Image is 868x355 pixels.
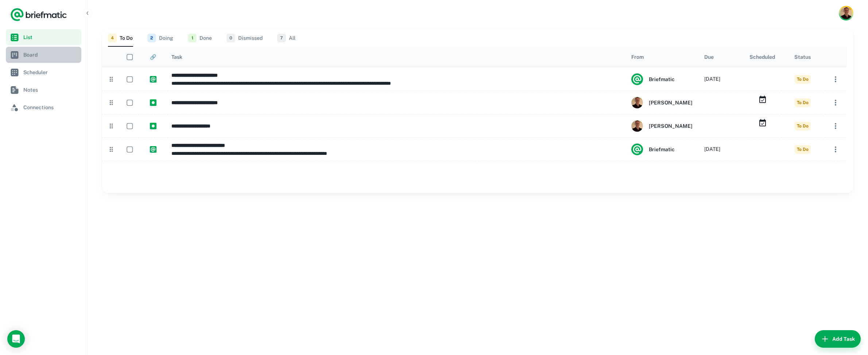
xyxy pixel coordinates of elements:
div: Briefmatic [631,73,675,85]
span: 1 [188,34,197,42]
div: Due [704,54,714,60]
h6: Briefmatic [649,145,675,153]
div: Scheduled [749,54,775,60]
a: Logo [10,7,67,22]
button: To Do [108,29,133,47]
span: Board [23,51,78,59]
div: Status [794,54,811,60]
button: Done [188,29,212,47]
a: Board [6,47,81,63]
img: https://app.briefmatic.com/assets/integrations/system.png [150,146,156,153]
h6: Briefmatic [649,75,675,83]
button: All [277,29,295,47]
span: Scheduler [23,68,78,76]
button: Doing [147,29,173,47]
a: List [6,29,81,45]
img: https://app.briefmatic.com/assets/integrations/manual.png [150,123,156,129]
span: 0 [226,34,235,42]
img: https://app.briefmatic.com/assets/integrations/manual.png [150,99,156,106]
img: system.png [631,144,643,155]
a: Notes [6,82,81,98]
div: 🔗 [150,54,156,60]
h6: [PERSON_NAME] [649,122,693,130]
svg: Wednesday, Sep 17 ⋅ 4–5pm [758,119,767,127]
div: Mauricio Peirone [631,120,693,132]
img: Mauricio Peirone [840,7,852,19]
span: Connections [23,103,78,111]
img: 896db210-a0a7-40a5-ab3d-c25332bc53a0.jpeg [631,97,643,108]
span: To Do [795,98,811,107]
div: Briefmatic [631,144,675,155]
button: Add Task [815,330,861,348]
img: 896db210-a0a7-40a5-ab3d-c25332bc53a0.jpeg [631,120,643,132]
h6: [PERSON_NAME] [649,99,693,107]
span: To Do [795,75,811,84]
span: To Do [795,145,811,154]
div: Mauricio Peirone [631,97,693,108]
svg: Wednesday, Sep 17 ⋅ 5:30–6pm [758,95,767,104]
span: Notes [23,86,78,94]
a: Connections [6,99,81,115]
div: From [631,54,644,60]
div: Load Chat [7,330,25,348]
button: Dismissed [226,29,263,47]
a: Scheduler [6,64,81,80]
span: 4 [108,34,117,42]
img: https://app.briefmatic.com/assets/integrations/system.png [150,76,156,83]
span: 2 [147,34,156,42]
div: [DATE] [704,68,720,91]
span: 7 [277,34,286,42]
button: Account button [839,6,853,20]
div: Task [171,54,182,60]
div: [DATE] [704,138,720,161]
span: List [23,33,78,41]
img: system.png [631,73,643,85]
span: To Do [795,122,811,130]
